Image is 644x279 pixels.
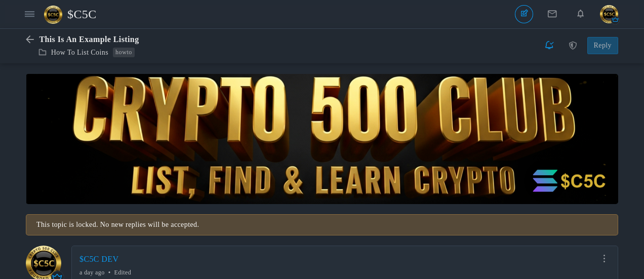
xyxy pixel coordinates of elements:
[44,3,104,26] a: $C5C
[26,214,618,235] div: This topic is locked. No new replies will be accepted.
[44,6,67,24] img: 91x91forum.png
[51,49,108,56] a: How To List Coins
[67,3,104,26] span: $C5C
[79,255,118,263] a: $C5C DEV
[113,49,135,56] span: howto
[106,269,131,276] a: Edited
[39,35,139,44] span: This Is An Example Listing
[79,269,105,276] time: Aug 17, 2025 6:24 AM
[600,5,618,23] img: cropcircle.png
[106,269,131,276] time: Aug 17, 2025 6:42 PM
[113,48,135,58] a: howto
